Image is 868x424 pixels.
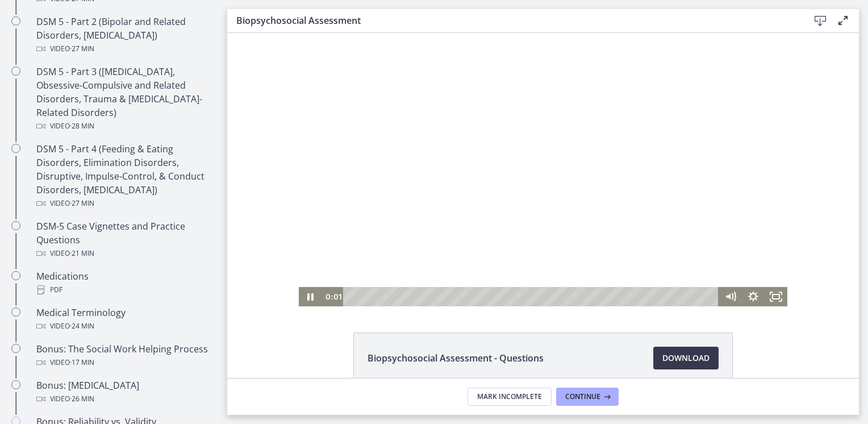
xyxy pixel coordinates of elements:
span: · 21 min [70,247,94,260]
div: Video [36,319,214,333]
span: · 27 min [70,42,94,56]
div: Video [36,42,214,56]
h3: Biopsychosocial Assessment [236,14,791,27]
div: DSM-5 Case Vignettes and Practice Questions [36,219,214,260]
a: Download [653,347,719,369]
div: DSM 5 - Part 3 ([MEDICAL_DATA], Obsessive-Compulsive and Related Disorders, Trauma & [MEDICAL_DAT... [36,65,214,133]
div: DSM 5 - Part 2 (Bipolar and Related Disorders, [MEDICAL_DATA]) [36,15,214,56]
iframe: Video Lesson [227,33,859,306]
span: · 26 min [70,392,94,406]
button: Mark Incomplete [468,388,552,406]
span: · 28 min [70,119,94,133]
div: Video [36,247,214,260]
button: Fullscreen [537,254,560,273]
span: Continue [565,392,600,401]
span: Mark Incomplete [477,392,542,401]
span: · 17 min [70,356,94,369]
div: Medications [36,269,214,297]
div: Bonus: The Social Work Helping Process [36,342,214,369]
button: Show settings menu [515,254,537,273]
span: · 27 min [70,197,94,210]
div: Video [36,119,214,133]
button: Mute [492,254,515,273]
div: Video [36,197,214,210]
div: Video [36,356,214,369]
div: Bonus: [MEDICAL_DATA] [36,379,214,406]
span: · 24 min [70,319,94,333]
span: Download [662,351,710,365]
div: Medical Terminology [36,306,214,333]
div: DSM 5 - Part 4 (Feeding & Eating Disorders, Elimination Disorders, Disruptive, Impulse-Control, &... [36,142,214,210]
div: Video [36,392,214,406]
div: PDF [36,283,214,297]
span: Biopsychosocial Assessment - Questions [368,351,544,365]
button: Continue [556,388,619,406]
